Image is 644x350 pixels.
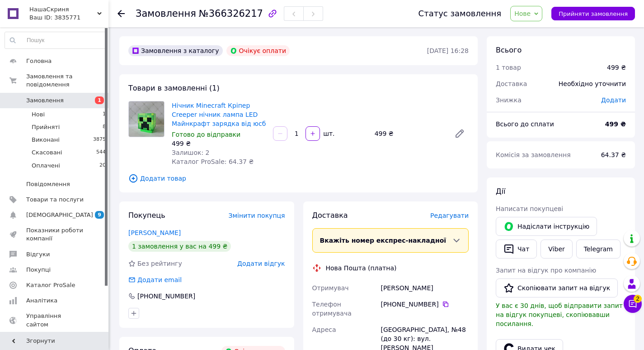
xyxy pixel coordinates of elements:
span: 1 [95,96,104,104]
span: 9 [95,211,104,219]
span: Без рейтингу [137,260,182,267]
span: 3875 [93,136,106,144]
span: Каталог ProSale: 64.37 ₴ [172,158,254,165]
span: Головна [26,57,52,65]
span: Нове [514,10,531,17]
button: Чат [496,240,537,259]
span: Нові [32,110,45,119]
span: Додати [601,96,626,104]
div: 499 ₴ [172,139,266,148]
span: 1 [103,110,106,119]
div: Додати email [136,275,183,284]
a: [PERSON_NAME] [128,229,181,236]
span: Знижка [496,96,522,104]
span: Додати товар [128,173,469,183]
div: Статус замовлення [418,9,502,18]
span: Доставка [496,80,527,87]
div: 499 ₴ [607,63,626,72]
span: 2 [634,295,642,303]
span: Каталог ProSale [26,281,75,289]
a: Редагувати [451,125,469,143]
div: шт. [321,129,335,138]
a: Telegram [576,240,620,259]
span: Прийняти замовлення [559,10,628,17]
button: Скопіювати запит на відгук [496,278,618,297]
div: [PERSON_NAME] [379,280,470,296]
span: Аналітика [26,297,57,305]
span: 20 [99,162,106,170]
span: Змінити покупця [229,212,285,219]
button: Прийняти замовлення [551,7,635,20]
div: Ваш ID: 3835771 [29,14,108,22]
span: Повідомлення [26,180,70,188]
div: Повернутися назад [118,9,125,18]
div: Замовлення з каталогу [128,45,223,56]
span: Управління сайтом [26,312,84,328]
div: Очікує оплати [226,45,290,56]
span: Дії [496,187,505,196]
span: Залишок: 2 [172,149,210,156]
span: Замовлення та повідомлення [26,72,108,89]
span: Адреса [312,326,336,333]
span: Замовлення [26,96,64,105]
input: Пошук [5,32,106,48]
a: Нічник Minecraft Кріпер Creeper нічник лампа LED Майнкрафт зарядка від юсб [172,102,266,127]
div: Необхідно уточнити [553,74,631,94]
span: №366326217 [199,8,263,19]
span: Отримувач [312,284,349,292]
time: [DATE] 16:28 [427,47,469,54]
span: Виконані [32,136,60,144]
span: Комісія за замовлення [496,151,571,158]
span: Всього [496,46,522,54]
div: [PHONE_NUMBER] [381,300,469,309]
span: Товари в замовленні (1) [128,84,220,92]
span: Покупець [128,211,165,220]
span: Показники роботи компанії [26,226,84,243]
div: 499 ₴ [371,127,447,140]
span: Додати відгук [237,260,285,267]
div: [PHONE_NUMBER] [136,292,196,301]
img: Нічник Minecraft Кріпер Creeper нічник лампа LED Майнкрафт зарядка від юсб [129,101,164,137]
span: Вкажіть номер експрес-накладної [320,237,447,244]
span: 8 [103,123,106,131]
div: 1 замовлення у вас на 499 ₴ [128,241,231,252]
span: Товари та послуги [26,196,84,204]
span: Прийняті [32,123,60,131]
span: Оплачені [32,162,60,170]
span: 544 [96,149,106,157]
a: Viber [541,240,572,259]
button: Надіслати інструкцію [496,217,597,236]
span: Замовлення [136,8,196,19]
span: 64.37 ₴ [601,151,626,158]
div: Нова Пошта (платна) [324,264,399,273]
span: НашаСкриня [29,5,97,14]
span: Телефон отримувача [312,301,352,317]
span: Написати покупцеві [496,205,563,212]
span: 1 товар [496,64,521,71]
span: Доставка [312,211,348,220]
span: Скасовані [32,149,62,157]
span: Покупці [26,266,51,274]
span: Запит на відгук про компанію [496,267,596,274]
div: Додати email [127,275,183,284]
span: Відгуки [26,250,50,259]
span: Редагувати [430,212,469,219]
span: У вас є 30 днів, щоб відправити запит на відгук покупцеві, скопіювавши посилання. [496,302,623,327]
button: Чат з покупцем2 [624,295,642,313]
span: Всього до сплати [496,120,554,128]
span: Готово до відправки [172,131,240,138]
b: 499 ₴ [605,120,626,128]
span: [DEMOGRAPHIC_DATA] [26,211,93,219]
